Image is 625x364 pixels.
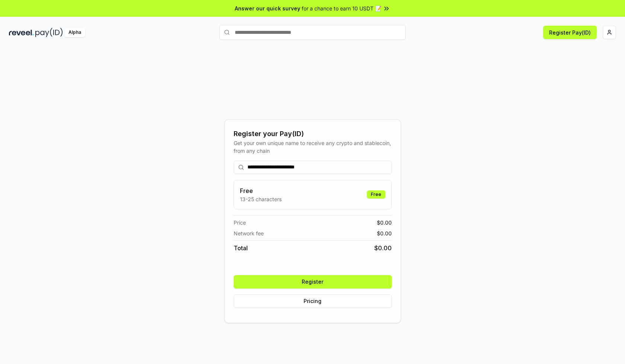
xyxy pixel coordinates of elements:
div: Register your Pay(ID) [234,129,392,139]
span: Total [234,244,248,252]
img: reveel_dark [9,28,34,37]
div: Alpha [64,28,85,37]
button: Pricing [234,294,392,308]
p: 13-25 characters [240,195,282,203]
span: $ 0.00 [374,244,392,252]
button: Register Pay(ID) [543,26,597,39]
h3: Free [240,186,282,195]
img: pay_id [35,28,63,37]
span: for a chance to earn 10 USDT 📝 [302,4,381,12]
span: Network fee [234,229,264,237]
div: Free [367,190,385,199]
div: Get your own unique name to receive any crypto and stablecoin, from any chain [234,139,392,155]
span: Answer our quick survey [235,4,300,12]
span: $ 0.00 [377,219,392,226]
button: Register [234,275,392,289]
span: Price [234,219,246,226]
span: $ 0.00 [377,229,392,237]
